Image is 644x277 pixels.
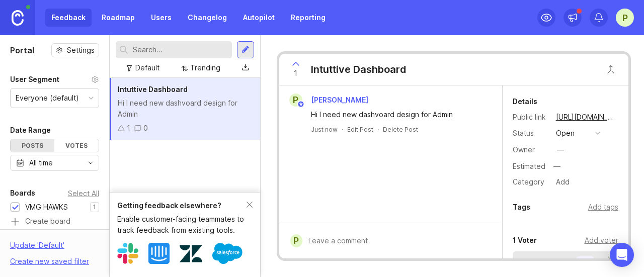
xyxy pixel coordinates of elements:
[616,9,634,27] button: P
[237,9,281,27] a: Autopilot
[133,44,228,55] input: Search...
[135,62,159,73] div: Default
[585,235,618,246] div: Add voter
[10,73,59,85] div: User Segment
[68,191,99,196] div: Select All
[10,44,34,56] h1: Portal
[16,93,79,104] div: Everyone (default)
[25,202,68,213] div: VMG HAWKS
[285,9,332,27] a: Reporting
[383,125,418,134] div: Delete Post
[12,10,24,26] img: Canny Home
[513,163,545,170] div: Estimated
[294,68,297,79] span: 1
[54,139,98,152] div: Votes
[290,234,302,247] div: P
[513,128,548,139] div: Status
[93,203,96,211] p: 1
[10,256,89,267] div: Create new saved filter
[553,175,573,189] div: Add
[180,242,202,265] img: Zendesk logo
[212,238,243,268] img: Salesforce logo
[117,243,138,264] img: Slack logo
[51,43,99,57] button: Settings
[10,124,51,136] div: Date Range
[182,9,233,27] a: Changelog
[110,78,260,140] a: Intuttive DashboardHi I need new dashvoard design for Admin10
[297,101,304,108] img: member badge
[377,125,379,134] div: ·
[83,159,99,167] svg: toggle icon
[513,144,548,155] div: Owner
[557,144,564,155] div: —
[548,175,573,189] a: Add
[550,160,563,173] div: —
[96,9,141,27] a: Roadmap
[347,125,373,134] div: Edit Post
[311,96,368,104] span: [PERSON_NAME]
[29,157,53,168] div: All time
[118,98,252,120] div: Hi I need new dashvoard design for Admin
[145,9,178,27] a: Users
[10,187,35,199] div: Boards
[127,123,130,134] div: 1
[11,139,54,152] div: Posts
[513,112,548,123] div: Public link
[311,125,338,134] a: Just now
[117,214,247,236] div: Enable customer-facing teammates to track feedback from existing tools.
[513,234,537,246] div: 1 Voter
[513,96,537,108] div: Details
[289,94,302,107] div: P
[143,123,148,134] div: 0
[190,62,220,73] div: Trending
[10,240,64,256] div: Update ' Default '
[311,109,482,120] div: Hi I need new dashvoard design for Admin
[513,201,530,213] div: Tags
[283,94,376,107] a: P[PERSON_NAME]
[342,125,343,134] div: ·
[588,202,618,213] div: Add tags
[118,85,188,94] span: Intuttive Dashboard
[553,111,618,124] a: [URL][DOMAIN_NAME]
[117,200,247,211] div: Getting feedback elsewhere?
[580,257,590,265] p: Tip
[10,218,99,227] a: Create board
[601,59,621,79] button: Close button
[148,243,170,264] img: Intercom logo
[513,176,548,188] div: Category
[311,62,406,76] div: Intuttive Dashboard
[610,243,634,267] div: Open Intercom Messenger
[67,45,95,55] span: Settings
[556,128,575,139] div: open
